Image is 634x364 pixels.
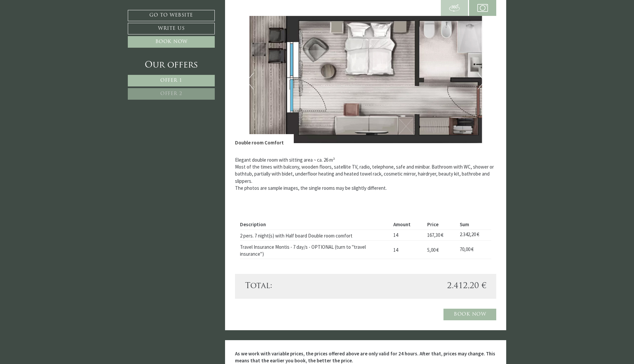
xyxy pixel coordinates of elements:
[425,220,457,230] th: Price
[160,78,182,83] span: Offer 1
[478,73,485,89] button: Next
[443,309,496,320] a: Book now
[240,281,366,292] div: Total:
[128,59,215,72] div: Our offers
[128,23,215,34] a: Write us
[226,175,262,186] button: Send
[391,230,425,241] td: 14
[391,220,425,230] th: Amount
[447,281,486,292] span: 2.412,20 €
[240,241,391,259] td: Travel Insurance Montis - 7 day/s - OPTIONAL (turn to "travel insurance")
[10,31,68,35] small: 08:15
[160,91,182,96] span: Offer 2
[427,247,439,253] span: 5,00 €
[128,10,215,21] a: Go to website
[235,156,497,192] p: Elegant double room with sitting area ~ ca. 26 m² Most of the times with balcony, wooden floors, ...
[427,232,443,238] span: 167,30 €
[457,241,491,259] td: 70,00 €
[391,241,425,259] td: 14
[235,16,497,146] img: image
[240,230,391,241] td: 2 pers. 7 night(s) with Half board Double room comfort
[240,220,391,230] th: Description
[457,220,491,230] th: Sum
[457,230,491,241] td: 2.342,20 €
[247,73,254,89] button: Previous
[477,3,488,13] img: camera.svg
[120,5,142,16] div: [DATE]
[10,19,68,24] div: Montis – Active Nature Spa
[449,3,460,13] img: 360-grad.svg
[235,134,294,146] div: Double room Comfort
[5,18,71,36] div: Hello, how can we help you?
[128,36,215,48] a: Book now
